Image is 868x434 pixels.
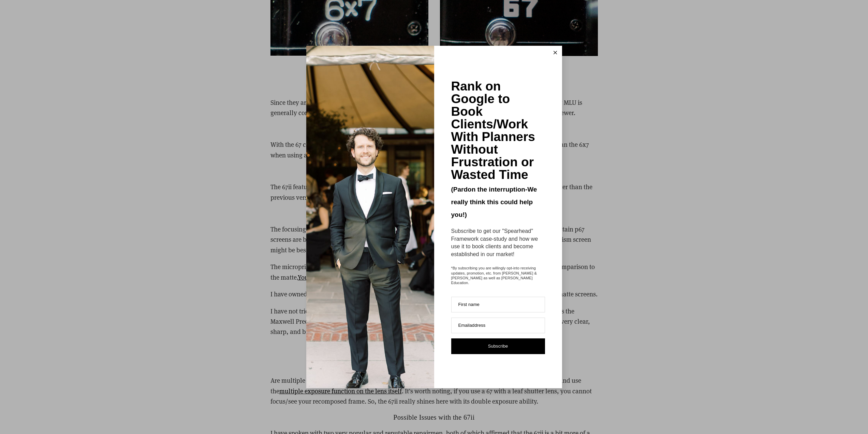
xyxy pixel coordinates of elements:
[488,344,508,349] span: Subscribe
[451,80,545,181] div: Rank on Google to Book Clients/Work With Planners Without Frustration or Wasted Time
[451,186,537,218] span: (Pardon the interruption-We really think this could help you!)
[451,338,545,354] button: Subscribe
[451,227,545,258] div: Subscribe to get our "Spearhead" Framework case-study and how we use it to book clients and becom...
[451,266,545,285] span: *By subscribing you are willingly opt-into receiving updates, promotion, etc. from [PERSON_NAME] ...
